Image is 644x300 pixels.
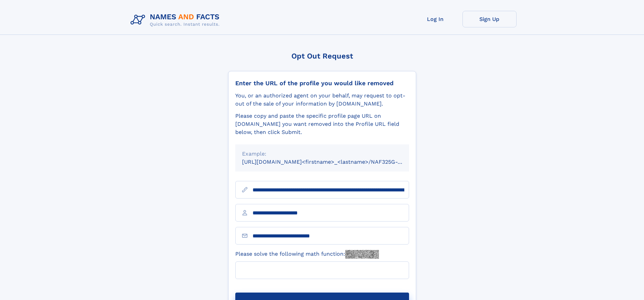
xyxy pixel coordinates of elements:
div: Opt Out Request [228,52,416,60]
div: Example: [242,150,402,158]
label: Please solve the following math function: [235,250,379,259]
small: [URL][DOMAIN_NAME]<firstname>_<lastname>/NAF325G-xxxxxxxx [242,159,422,165]
img: Logo Names and Facts [128,11,225,29]
div: Please copy and paste the specific profile page URL on [DOMAIN_NAME] you want removed into the Pr... [235,112,409,136]
div: You, or an authorized agent on your behalf, may request to opt-out of the sale of your informatio... [235,92,409,108]
div: Enter the URL of the profile you would like removed [235,79,409,87]
a: Sign Up [462,11,517,27]
a: Log In [408,11,462,27]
